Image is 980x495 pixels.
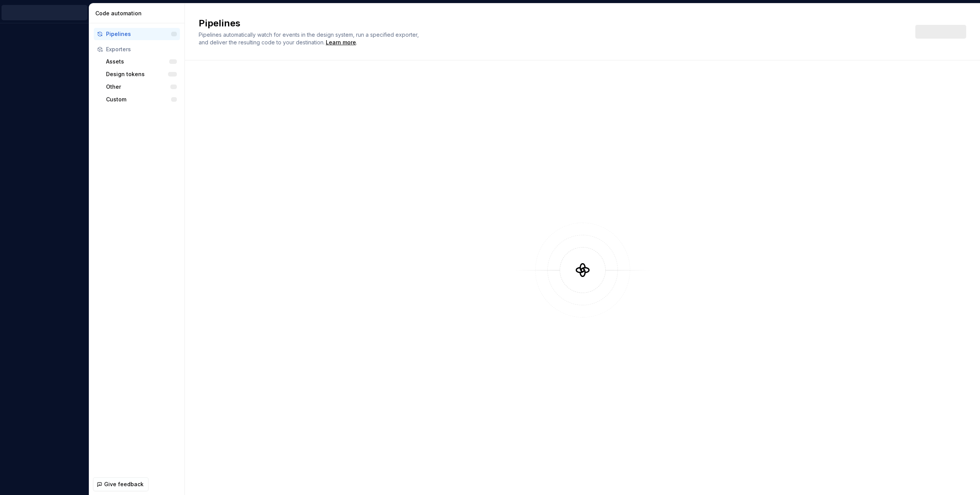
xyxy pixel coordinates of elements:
[103,55,180,68] button: Assets
[106,58,169,65] div: Assets
[199,17,906,29] h2: Pipelines
[106,83,170,91] div: Other
[106,46,177,53] div: Exporters
[104,480,144,488] span: Give feedback
[103,81,180,93] button: Other
[325,40,357,46] span: .
[106,70,168,78] div: Design tokens
[94,28,180,40] button: Pipelines
[106,96,171,103] div: Custom
[199,31,420,46] span: Pipelines automatically watch for events in the design system, run a specified exporter, and deli...
[106,30,171,38] div: Pipelines
[95,10,181,17] div: Code automation
[93,477,149,491] button: Give feedback
[103,68,180,80] button: Design tokens
[103,93,180,106] button: Custom
[326,39,356,46] a: Learn more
